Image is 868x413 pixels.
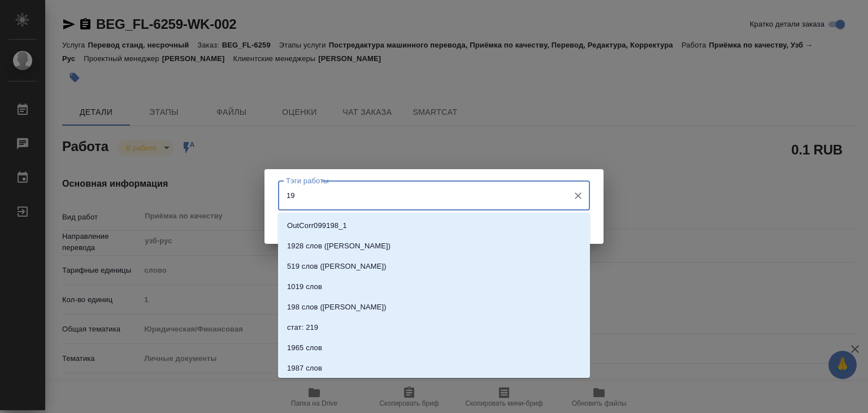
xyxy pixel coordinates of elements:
[287,302,387,313] p: 198 слов ([PERSON_NAME])
[287,363,322,374] p: 1987 слов
[287,220,347,231] p: OutCorr099198_1
[570,188,586,204] button: Очистить
[287,240,390,252] p: 1928 слов ([PERSON_NAME])
[287,261,387,272] p: 519 слов ([PERSON_NAME])
[287,322,318,333] p: стат: 219
[287,342,322,354] p: 1965 слов
[287,281,322,292] p: 1019 слов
